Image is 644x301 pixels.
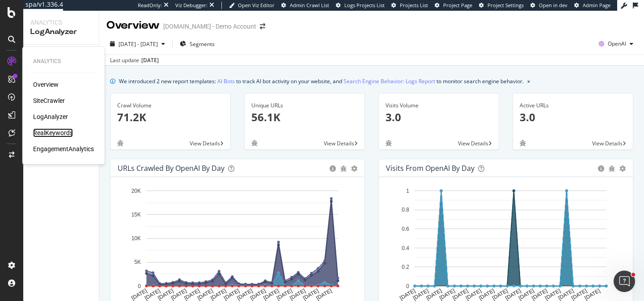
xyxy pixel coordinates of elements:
div: gear [619,165,626,172]
div: [DATE] [141,56,159,64]
a: SiteCrawler [33,96,65,105]
text: 0.8 [402,207,409,213]
a: Open in dev [530,2,568,9]
span: View Details [190,140,220,147]
span: Open in dev [539,2,568,8]
a: Logs Projects List [336,2,385,9]
a: Open Viz Editor [229,2,275,9]
div: bug [117,140,123,146]
button: close banner [525,75,532,88]
div: bug [386,140,392,146]
button: Segments [176,37,218,51]
div: LogAnalyzer [30,27,92,37]
text: 5K [134,259,141,266]
span: View Details [324,140,354,147]
div: bug [340,165,347,172]
span: OpenAI [608,40,626,47]
div: URLs Crawled by OpenAI by day [118,164,225,173]
button: OpenAI [595,37,637,51]
a: Projects List [391,2,428,9]
a: Project Settings [479,2,524,9]
div: Analytics [30,18,92,27]
div: bug [520,140,526,146]
div: circle-info [330,165,336,172]
div: We introduced 2 new report templates: to track AI bot activity on your website, and to monitor se... [119,76,524,86]
div: gear [351,165,357,172]
div: ReadOnly: [138,2,162,9]
a: Project Page [435,2,472,9]
div: Overview [106,18,160,33]
div: arrow-right-arrow-left [260,23,265,30]
a: AI Bots [217,76,235,86]
text: 0 [406,283,409,289]
div: Active URLs [520,102,626,110]
div: Visits Volume [386,102,492,110]
p: 56.1K [251,110,358,125]
text: 1 [406,188,409,194]
text: 20K [131,188,141,194]
span: Project Settings [487,2,524,8]
div: Viz Debugger: [175,2,208,9]
span: Logs Projects List [344,2,385,8]
span: [DATE] - [DATE] [119,40,158,48]
div: circle-info [598,165,604,172]
span: View Details [592,140,623,147]
a: EngagementAnalytics [33,144,94,153]
p: 3.0 [520,110,626,125]
a: Overview [33,80,59,89]
a: RealKeywords [33,128,73,137]
div: Crawl Volume [117,102,224,110]
text: 0 [138,283,141,289]
span: Admin Crawl List [290,2,329,8]
text: 0.4 [402,245,409,251]
div: [DOMAIN_NAME] - Demo Account [163,22,256,31]
a: LogAnalyzer [33,112,68,121]
text: 0.6 [402,226,409,232]
span: Open Viz Editor [238,2,275,8]
text: 10K [131,235,141,242]
text: 15K [131,212,141,218]
a: Admin Crawl List [281,2,329,9]
span: View Details [458,140,488,147]
div: Unique URLs [251,102,358,110]
div: Analytics [33,58,94,65]
a: Search Engine Behavior: Logs Report [343,76,435,86]
p: 3.0 [386,110,492,125]
span: Segments [190,40,215,48]
div: bug [251,140,258,146]
button: [DATE] - [DATE] [106,37,169,51]
p: 71.2K [117,110,224,125]
span: Project Page [443,2,472,8]
div: Visits from OpenAI by day [386,164,475,173]
a: Admin Page [574,2,610,9]
span: Admin Page [583,2,610,8]
span: Projects List [400,2,428,8]
iframe: Intercom live chat [614,271,635,292]
div: Last update [110,56,159,64]
text: 0.2 [402,264,409,270]
div: info banner [110,76,633,86]
div: bug [609,165,615,172]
